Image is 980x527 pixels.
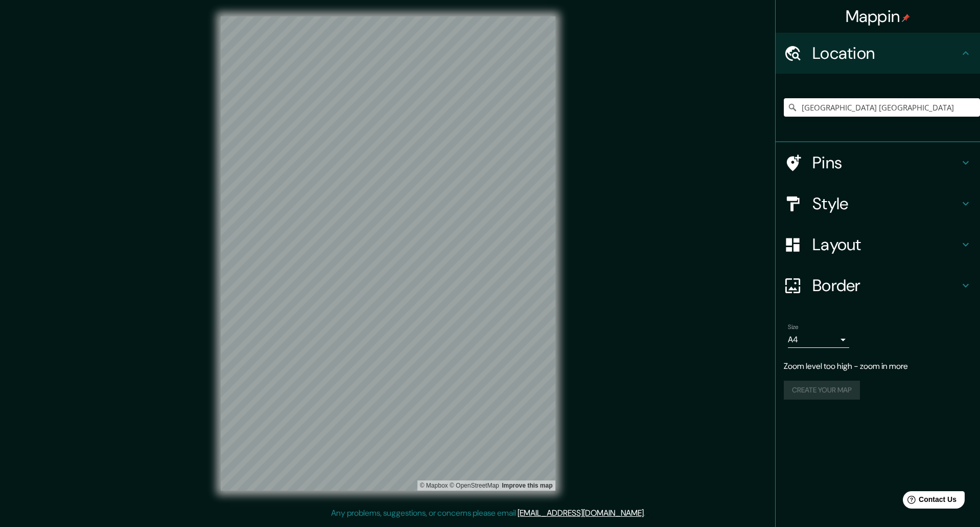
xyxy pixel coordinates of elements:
[788,332,849,348] div: A4
[812,193,960,214] h4: Style
[502,482,552,489] a: Map feedback
[784,98,980,117] input: Pick your city or area
[776,224,980,265] div: Layout
[776,142,980,183] div: Pins
[647,507,649,519] div: .
[812,234,960,255] h4: Layout
[812,152,960,173] h4: Pins
[902,14,910,22] img: pin-icon.png
[812,275,960,296] h4: Border
[221,16,555,491] canvas: Map
[788,323,799,332] label: Size
[812,43,960,63] h4: Location
[776,183,980,224] div: Style
[420,482,448,489] a: Mapbox
[776,265,980,306] div: Border
[645,507,647,519] div: .
[889,487,969,516] iframe: Help widget launcher
[331,507,645,519] p: Any problems, suggestions, or concerns please email .
[846,6,911,27] h4: Mappin
[518,508,644,518] a: [EMAIL_ADDRESS][DOMAIN_NAME]
[776,33,980,74] div: Location
[450,482,499,489] a: OpenStreetMap
[784,360,972,372] p: Zoom level too high - zoom in more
